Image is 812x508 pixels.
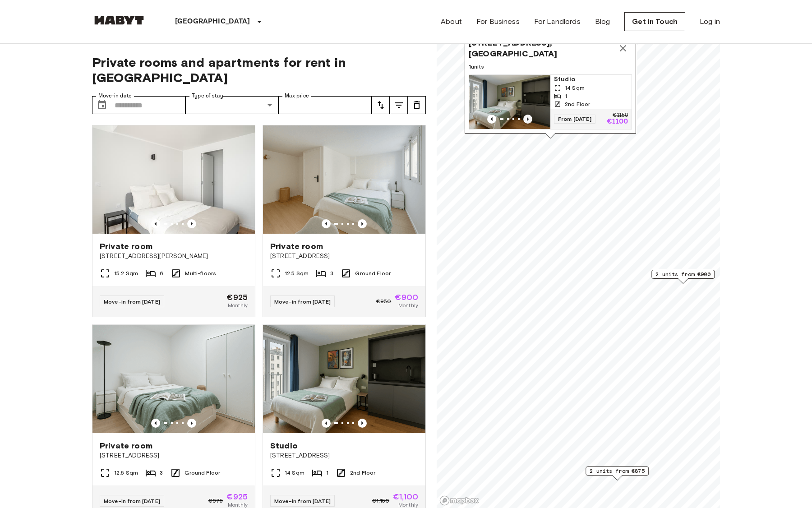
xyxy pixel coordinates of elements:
[92,125,255,317] a: Marketing picture of unit FR-18-003-003-04Previous imagePrevious imagePrivate room[STREET_ADDRESS...
[439,495,479,506] a: Mapbox logo
[358,419,367,428] button: Previous image
[476,16,520,27] a: For Business
[274,498,331,504] span: Move-in from [DATE]
[100,252,248,261] span: [STREET_ADDRESS][PERSON_NAME]
[187,219,196,228] button: Previous image
[263,125,425,234] img: Marketing picture of unit FR-18-001-006-002
[469,74,632,129] a: Marketing picture of unit FR-18-009-008-001Previous imagePrevious imageStudio14 Sqm12nd FloorFrom...
[114,469,138,477] span: 12.5 Sqm
[226,493,248,501] span: €925
[330,269,333,277] span: 3
[469,63,632,71] span: 1 units
[263,325,425,433] img: Marketing picture of unit FR-18-009-008-001
[92,325,255,433] img: Marketing picture of unit FR-18-001-006-001
[185,269,216,277] span: Multi-floors
[100,451,248,460] span: [STREET_ADDRESS]
[114,269,138,277] span: 15.2 Sqm
[270,252,418,261] span: [STREET_ADDRESS]
[554,115,595,124] span: From [DATE]
[465,33,636,139] div: Map marker
[151,419,160,428] button: Previous image
[469,75,550,129] img: Marketing picture of unit FR-18-009-008-001
[408,96,426,114] button: tune
[565,84,585,92] span: 14 Sqm
[372,96,390,114] button: tune
[441,16,462,27] a: About
[613,113,628,118] p: €1150
[565,92,567,100] span: 1
[274,298,331,305] span: Move-in from [DATE]
[92,55,426,85] span: Private rooms and apartments for rent in [GEOGRAPHIC_DATA]
[270,451,418,460] span: [STREET_ADDRESS]
[655,270,710,278] span: 2 units from €900
[270,241,323,252] span: Private room
[322,419,331,428] button: Previous image
[398,301,418,309] span: Monthly
[285,269,309,277] span: 12.5 Sqm
[92,125,255,234] img: Marketing picture of unit FR-18-003-003-04
[285,92,309,100] label: Max price
[175,16,250,27] p: [GEOGRAPHIC_DATA]
[565,100,590,108] span: 2nd Floor
[226,293,248,301] span: €925
[92,16,146,25] img: Habyt
[651,270,715,284] div: Map marker
[270,440,298,451] span: Studio
[534,16,581,27] a: For Landlords
[350,469,375,477] span: 2nd Floor
[192,92,223,100] label: Type of stay
[322,219,331,228] button: Previous image
[393,493,418,501] span: €1,100
[372,497,389,505] span: €1,150
[590,467,645,475] span: 2 units from €875
[358,219,367,228] button: Previous image
[104,298,160,305] span: Move-in from [DATE]
[100,241,152,252] span: Private room
[285,469,304,477] span: 14 Sqm
[160,269,163,277] span: 6
[151,219,160,228] button: Previous image
[355,269,391,277] span: Ground Floor
[326,469,328,477] span: 1
[100,440,152,451] span: Private room
[395,293,418,301] span: €900
[554,75,628,84] span: Studio
[208,497,223,505] span: €975
[160,469,163,477] span: 3
[93,96,111,114] button: Choose date
[185,469,220,477] span: Ground Floor
[187,419,196,428] button: Previous image
[469,37,614,59] span: [STREET_ADDRESS], [GEOGRAPHIC_DATA]
[390,96,408,114] button: tune
[624,12,685,31] a: Get in Touch
[228,301,248,309] span: Monthly
[376,297,392,305] span: €950
[607,118,628,125] p: €1100
[487,115,496,124] button: Previous image
[700,16,720,27] a: Log in
[595,16,610,27] a: Blog
[586,466,649,480] div: Map marker
[263,125,426,317] a: Marketing picture of unit FR-18-001-006-002Previous imagePrevious imagePrivate room[STREET_ADDRES...
[104,498,160,504] span: Move-in from [DATE]
[98,92,132,100] label: Move-in date
[523,115,532,124] button: Previous image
